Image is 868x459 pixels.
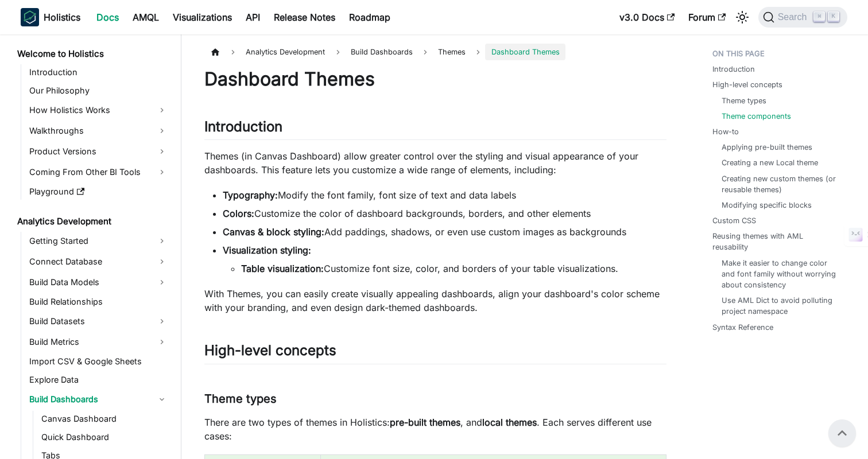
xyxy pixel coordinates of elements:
strong: pre-built themes [390,417,460,428]
a: Release Notes [267,8,342,26]
a: Our Philosophy [26,83,171,99]
kbd: ⌘ [813,11,825,22]
span: Dashboard Themes [485,44,565,60]
p: With Themes, you can easily create visually appealing dashboards, align your dashboard's color sc... [204,287,666,314]
a: Build Relationships [26,294,171,310]
span: Analytics Development [240,44,331,60]
a: Import CSV & Google Sheets [26,353,171,369]
nav: Docs sidebar [9,34,181,459]
a: Build Data Models [26,273,171,291]
a: Creating a new Local theme [722,157,818,168]
strong: local themes [482,417,537,428]
a: API [239,8,267,26]
h2: High-level concepts [204,342,666,364]
a: High-level concepts [712,79,782,90]
a: Build Datasets [26,312,171,330]
p: There are two types of themes in Holistics: , and . Each serves different use cases: [204,415,666,443]
h3: Theme types [204,392,666,406]
a: Introduction [712,64,755,75]
h2: Introduction [204,118,666,140]
a: Make it easier to change color and font family without worrying about consistency [722,258,836,291]
a: Quick Dashboard [38,429,171,445]
a: Analytics Development [14,213,171,229]
b: Holistics [44,10,80,24]
a: Creating new custom themes (or reusable themes) [722,173,836,195]
span: Themes [432,44,471,60]
a: Home page [204,44,226,60]
a: Explore Data [26,372,171,388]
a: Welcome to Holistics [14,46,171,62]
a: Theme components [722,111,791,122]
button: Scroll back to top [828,419,856,447]
a: Forum [681,8,733,26]
strong: Canvas & block styling: [223,226,324,238]
h1: Dashboard Themes [204,68,666,91]
img: Holistics [21,8,39,26]
strong: Typography: [223,189,278,201]
strong: Table visualization: [241,263,324,274]
a: Roadmap [342,8,397,26]
a: HolisticsHolistics [21,8,80,26]
a: Build Dashboards [26,390,171,409]
a: How-to [712,126,739,137]
a: Syntax Reference [712,322,773,333]
a: Getting Started [26,232,171,250]
a: AMQL [126,8,166,26]
li: Customize the color of dashboard backgrounds, borders, and other elements [223,207,666,220]
strong: Visualization styling: [223,244,311,256]
a: How Holistics Works [26,101,171,119]
a: Canvas Dashboard [38,411,171,427]
a: Applying pre-built themes [722,142,812,153]
a: Visualizations [166,8,239,26]
p: Themes (in Canvas Dashboard) allow greater control over the styling and visual appearance of your... [204,149,666,177]
a: Coming From Other BI Tools [26,163,171,181]
button: Switch between dark and light mode (currently light mode) [733,8,751,26]
strong: Colors: [223,208,254,219]
a: Product Versions [26,142,171,161]
a: Use AML Dict to avoid polluting project namespace [722,295,836,317]
a: Custom CSS [712,215,756,226]
a: Theme types [722,95,766,106]
a: Connect Database [26,252,171,271]
li: Add paddings, shadows, or even use custom images as backgrounds [223,225,666,239]
kbd: K [828,11,839,22]
a: Walkthroughs [26,122,171,140]
a: Reusing themes with AML reusability [712,231,840,252]
button: Search (Command+K) [758,7,847,28]
span: Search [774,12,814,22]
span: Build Dashboards [345,44,418,60]
li: Customize font size, color, and borders of your table visualizations. [241,262,666,275]
a: v3.0 Docs [613,8,681,26]
a: Playground [26,184,171,200]
a: Introduction [26,64,171,80]
a: Modifying specific blocks [722,200,812,211]
li: Modify the font family, font size of text and data labels [223,188,666,202]
a: Build Metrics [26,333,171,351]
nav: Breadcrumbs [204,44,666,60]
a: Docs [90,8,126,26]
